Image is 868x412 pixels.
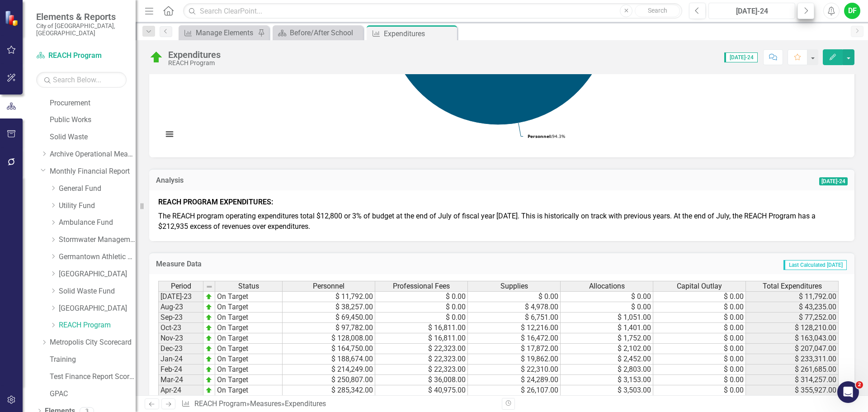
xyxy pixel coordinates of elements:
[36,72,127,88] input: Search Below...
[746,385,839,396] td: $ 355,927.00
[283,323,375,333] td: $ 97,782.00
[196,27,255,38] div: Manage Elements
[746,323,839,333] td: $ 128,210.00
[375,365,468,375] td: $ 22,323.00
[50,337,136,348] a: Metropolis City Scorecard
[215,313,283,323] td: On Target
[183,3,682,19] input: Search ClearPoint...
[468,323,561,333] td: $ 12,216.00
[36,11,127,22] span: Elements & Reports
[375,375,468,385] td: $ 36,008.00
[746,333,839,344] td: $ 163,043.00
[283,375,375,385] td: $ 250,807.00
[215,375,283,385] td: On Target
[59,218,136,228] a: Ambulance Fund
[561,333,653,344] td: $ 1,752.00
[589,282,625,290] span: Allocations
[635,5,680,17] button: Search
[206,283,213,290] img: 8DAGhfEEPCf229AAAAAElFTkSuQmCC
[561,323,653,333] td: $ 1,401.00
[158,344,203,354] td: Dec-23
[275,27,361,38] a: Before/After School
[158,354,203,365] td: Jan-24
[181,27,255,38] a: Manage Elements
[205,387,212,394] img: zOikAAAAAElFTkSuQmCC
[468,354,561,365] td: $ 19,862.00
[36,51,127,61] a: REACH Program
[59,235,136,245] a: Stormwater Management Fund
[158,212,816,231] span: The REACH program operating expenditures total $12,800 or 3% of budget at the end of July of fisc...
[36,22,127,37] small: City of [GEOGRAPHIC_DATA], [GEOGRAPHIC_DATA]
[653,291,746,302] td: $ 0.00
[168,60,221,66] div: REACH Program
[500,282,528,290] span: Supplies
[468,375,561,385] td: $ 24,289.00
[844,3,860,19] button: DF
[746,291,839,302] td: $ 11,792.00
[393,282,450,290] span: Professional Fees
[158,313,203,323] td: Sep-23
[205,355,212,363] img: zOikAAAAAElFTkSuQmCC
[158,302,203,313] td: Aug-23
[205,314,212,321] img: zOikAAAAAElFTkSuQmCC
[561,354,653,365] td: $ 2,452.00
[215,333,283,344] td: On Target
[250,399,281,408] a: Measures
[375,333,468,344] td: $ 16,811.00
[215,302,283,313] td: On Target
[156,260,443,268] h3: Measure Data
[708,3,795,19] button: [DATE]-24
[59,252,136,262] a: Germantown Athletic Club
[746,354,839,365] td: $ 233,311.00
[468,385,561,396] td: $ 26,107.00
[653,302,746,313] td: $ 0.00
[215,291,283,302] td: On Target
[528,133,565,139] text: 94.3%
[50,389,136,399] a: GPAC
[285,399,326,408] div: Expenditures
[59,184,136,194] a: General Fund
[156,176,497,185] h3: Analysis
[653,344,746,354] td: $ 0.00
[468,333,561,344] td: $ 16,472.00
[205,293,212,300] img: zOikAAAAAElFTkSuQmCC
[375,313,468,323] td: $ 0.00
[468,291,561,302] td: $ 0.00
[283,365,375,375] td: $ 214,249.00
[653,323,746,333] td: $ 0.00
[384,28,455,39] div: Expenditures
[561,291,653,302] td: $ 0.00
[59,201,136,211] a: Utility Fund
[205,345,212,352] img: zOikAAAAAElFTkSuQmCC
[783,260,847,270] span: Last Calculated [DATE]
[50,372,136,382] a: Test Finance Report Scorecard
[468,344,561,354] td: $ 17,872.00
[468,365,561,375] td: $ 22,310.00
[158,385,203,396] td: Apr-24
[205,366,212,373] img: zOikAAAAAElFTkSuQmCC
[59,320,136,331] a: REACH Program
[59,269,136,279] a: [GEOGRAPHIC_DATA]
[158,291,203,302] td: [DATE]-23
[181,399,495,409] div: » »
[50,132,136,142] a: Solid Waste
[819,177,848,185] span: [DATE]-24
[158,365,203,375] td: Feb-24
[50,149,136,160] a: Archive Operational Measures
[205,324,212,331] img: zOikAAAAAElFTkSuQmCC
[59,286,136,297] a: Solid Waste Fund
[746,313,839,323] td: $ 77,252.00
[215,323,283,333] td: On Target
[653,375,746,385] td: $ 0.00
[50,115,136,125] a: Public Works
[283,385,375,396] td: $ 285,342.00
[375,354,468,365] td: $ 22,323.00
[746,375,839,385] td: $ 314,257.00
[215,385,283,396] td: On Target
[205,376,212,384] img: zOikAAAAAElFTkSuQmCC
[283,344,375,354] td: $ 164,750.00
[59,303,136,314] a: [GEOGRAPHIC_DATA]
[648,7,667,14] span: Search
[215,354,283,365] td: On Target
